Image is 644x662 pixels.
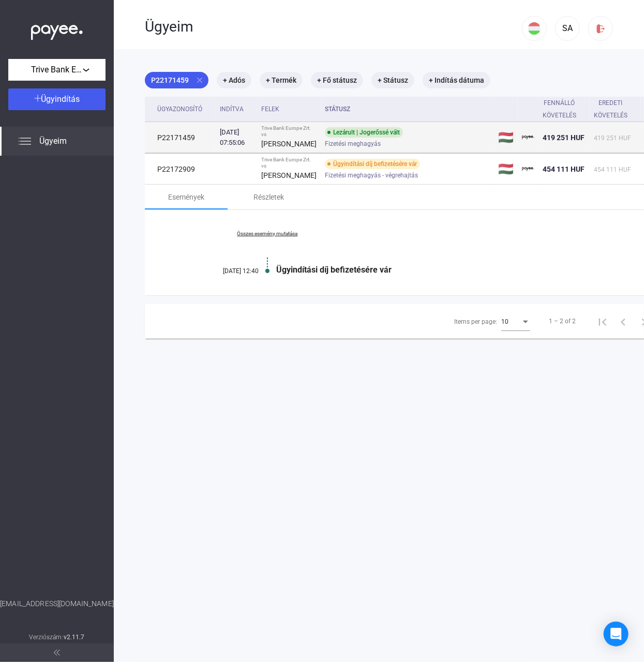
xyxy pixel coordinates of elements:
div: Ügyazonosító [157,103,212,115]
div: Eredeti követelés [594,97,637,122]
strong: [PERSON_NAME] [261,171,317,179]
div: [DATE] 12:40 [197,267,259,275]
mat-icon: close [195,76,204,85]
button: Previous page [613,311,634,332]
div: Részletek [254,191,284,203]
span: 419 251 HUF [594,134,631,142]
div: Items per page: [454,315,497,328]
span: 454 111 HUF [543,165,585,173]
img: HU [528,22,541,35]
span: Fizetési meghagyás [325,138,381,150]
div: SA [559,22,576,35]
img: payee-logo [522,163,534,175]
td: 🇭🇺 [494,154,518,185]
span: 419 251 HUF [543,133,585,142]
strong: v2.11.7 [64,634,85,641]
div: Trive Bank Europe Zrt. vs [261,157,317,169]
div: Indítva [220,103,244,115]
button: First page [592,311,613,332]
span: Ügyeim [39,135,67,147]
button: HU [522,16,547,41]
div: Lezárult | Jogerőssé vált [325,127,403,138]
td: P22172909 [145,154,216,185]
span: Trive Bank Europe Zrt. [31,64,83,76]
div: Open Intercom Messenger [604,622,628,646]
span: Ügyindítás [41,94,80,104]
div: Indítva [220,103,253,115]
mat-chip: + Fő státusz [311,72,363,88]
div: Ügyeim [145,18,522,36]
div: Ügyazonosító [157,103,202,115]
div: Felek [261,103,279,115]
span: 10 [501,318,508,325]
div: Események [168,191,204,203]
td: P22171459 [145,122,216,153]
span: 454 111 HUF [594,166,631,173]
mat-chip: P22171459 [145,72,208,88]
img: plus-white.svg [34,95,41,102]
div: Fennálló követelés [543,97,576,122]
div: 1 – 2 of 2 [549,315,576,327]
a: Összes esemény mutatása [197,231,338,237]
img: white-payee-white-dot.svg [31,19,83,40]
mat-select: Items per page: [501,315,530,327]
button: Trive Bank Europe Zrt. [8,59,106,81]
img: list.svg [19,135,31,147]
mat-chip: + Indítás dátuma [423,72,490,88]
mat-chip: + Státusz [371,72,414,88]
strong: [PERSON_NAME] [261,140,317,148]
div: Trive Bank Europe Zrt. vs [261,125,317,138]
img: arrow-double-left-grey.svg [54,650,60,656]
span: Fizetési meghagyás - végrehajtás [325,169,418,182]
th: Státusz [321,97,494,122]
div: Fennálló követelés [543,97,586,122]
div: Ügyindítási díj befizetésére vár [325,159,420,169]
button: SA [555,16,580,41]
div: [DATE] 07:55:06 [220,127,253,148]
div: Felek [261,103,317,115]
button: logout-red [588,16,613,41]
td: 🇭🇺 [494,122,518,153]
img: logout-red [595,23,606,34]
mat-chip: + Termék [260,72,303,88]
div: Eredeti követelés [594,97,627,122]
button: Ügyindítás [8,88,106,110]
div: Ügyindítási díj befizetésére vár [276,265,627,275]
mat-chip: + Adós [217,72,251,88]
img: payee-logo [522,131,534,144]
